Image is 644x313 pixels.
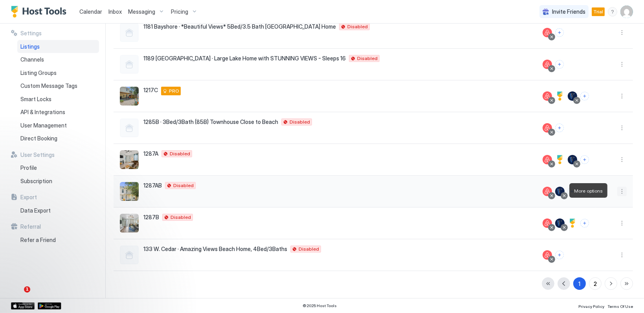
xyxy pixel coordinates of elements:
[17,204,99,217] a: Data Export
[617,60,627,69] button: More options
[552,8,585,15] span: Invite Friends
[617,155,627,164] button: More options
[578,302,604,310] a: Privacy Policy
[20,151,55,158] span: User Settings
[108,8,122,15] span: Inbox
[617,60,627,69] div: menu
[120,182,139,201] div: listing image
[20,194,37,201] span: Export
[580,219,589,227] button: Connect channels
[573,277,586,290] button: 1
[555,124,564,132] button: Connect channels
[617,155,627,164] div: menu
[20,96,51,103] span: Smart Locks
[108,7,122,16] a: Inbox
[6,237,163,292] iframe: Intercom notifications message
[617,123,627,133] div: menu
[20,56,44,63] span: Channels
[568,187,576,196] button: Connect channels
[143,55,346,62] span: 1189 [GEOGRAPHIC_DATA] · Large Lake Home with STUNNING VIEWS - Sleeps 16
[20,207,51,214] span: Data Export
[17,132,99,145] a: Direct Booking
[617,28,627,37] button: More options
[593,8,603,15] span: Trial
[617,123,627,133] button: More options
[38,302,61,309] a: Google Play Store
[608,7,617,16] div: menu
[17,233,99,247] a: Refer a Friend
[143,246,287,253] span: 133 W. Cedar · Amazing Views Beach Home, 4Bed/3Baths
[169,87,179,95] span: PRO
[24,286,30,293] span: 1
[617,91,627,101] button: More options
[143,118,278,126] span: 1285B · 3Bed/3Bath (85B) Townhouse Close to Beach
[574,188,603,194] span: More options
[17,161,99,175] a: Profile
[17,79,99,93] a: Custom Message Tags
[617,91,627,101] div: menu
[171,8,188,15] span: Pricing
[17,93,99,106] a: Smart Locks
[17,175,99,188] a: Subscription
[79,8,102,15] span: Calendar
[303,303,337,308] span: © 2025 Host Tools
[20,122,67,129] span: User Management
[17,40,99,53] a: Listings
[120,87,139,106] div: listing image
[617,218,627,228] button: More options
[607,302,633,310] a: Terms Of Use
[617,187,627,196] button: More options
[120,214,139,233] div: listing image
[20,223,41,230] span: Referral
[143,214,159,221] span: 1287B
[594,280,597,288] div: 2
[120,150,139,169] div: listing image
[143,182,162,189] span: 1287AB
[79,7,102,16] a: Calendar
[555,60,564,69] button: Connect channels
[617,250,627,260] div: menu
[617,250,627,260] button: More options
[20,109,65,116] span: API & Integrations
[11,302,35,309] a: App Store
[128,8,155,15] span: Messaging
[555,28,564,37] button: Connect channels
[20,135,57,142] span: Direct Booking
[143,150,158,157] span: 1287A
[555,251,564,259] button: Connect channels
[143,23,336,30] span: 1181 Bayshore · *Beautiful Views* 5Bed/3.5 Bath [GEOGRAPHIC_DATA] Home
[578,304,604,309] span: Privacy Policy
[20,164,37,171] span: Profile
[580,155,589,164] button: Connect channels
[143,87,158,94] span: 1217C
[17,53,99,66] a: Channels
[20,43,40,50] span: Listings
[620,5,633,18] div: User profile
[11,6,70,18] a: Host Tools Logo
[580,92,589,100] button: Connect channels
[617,218,627,228] div: menu
[17,66,99,80] a: Listing Groups
[20,82,77,89] span: Custom Message Tags
[20,237,56,244] span: Refer a Friend
[20,178,52,185] span: Subscription
[589,277,602,290] button: 2
[20,30,42,37] span: Settings
[17,106,99,119] a: API & Integrations
[8,286,27,305] iframe: Intercom live chat
[617,187,627,196] div: menu
[17,119,99,132] a: User Management
[20,69,57,76] span: Listing Groups
[607,304,633,309] span: Terms Of Use
[579,280,581,288] div: 1
[617,28,627,37] div: menu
